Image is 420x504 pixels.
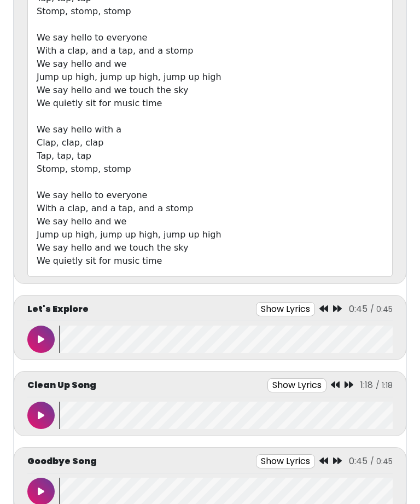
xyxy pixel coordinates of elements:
p: Let's Explore [27,303,89,316]
button: Show Lyrics [256,302,315,316]
p: Clean Up Song [27,379,96,392]
span: 1:18 [360,379,373,391]
p: Goodbye Song [27,455,97,468]
span: / 1:18 [376,380,393,391]
span: 0:45 [349,455,367,467]
button: Show Lyrics [267,378,326,392]
span: / 0:45 [370,456,393,467]
button: Show Lyrics [256,454,315,468]
span: 0:45 [349,303,367,315]
span: / 0:45 [370,304,393,315]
